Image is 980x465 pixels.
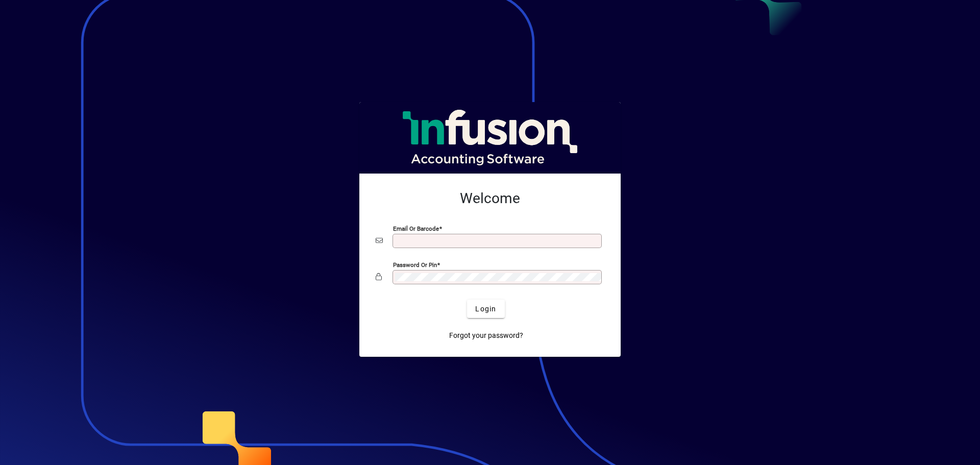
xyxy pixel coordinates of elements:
[445,326,527,345] a: Forgot your password?
[393,225,439,232] mat-label: Email or Barcode
[376,190,604,207] h2: Welcome
[467,300,504,318] button: Login
[475,304,496,314] span: Login
[393,261,437,268] mat-label: Password or Pin
[449,330,523,341] span: Forgot your password?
